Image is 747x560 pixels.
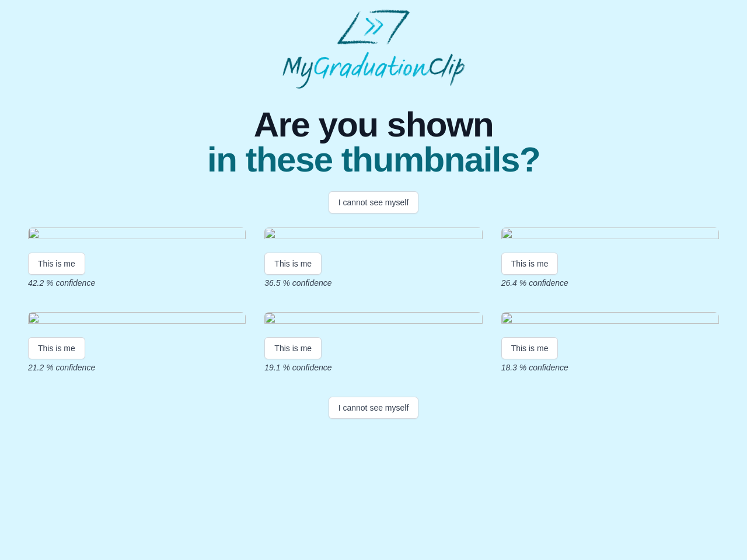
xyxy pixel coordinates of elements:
[207,142,540,177] span: in these thumbnails?
[264,312,482,328] img: 76a09f6d1e58f6b119a20903561a1c104d359c92.gif
[264,362,482,373] p: 19.1 % confidence
[501,253,558,275] button: This is me
[501,228,719,243] img: 5eb636cde5568e047444ab553017eac20b42db68.gif
[264,253,322,275] button: This is me
[501,312,719,328] img: 1957afb299597349cfae7b7132f06169c2ddc97c.gif
[207,107,540,142] span: Are you shown
[264,337,322,359] button: This is me
[28,253,85,275] button: This is me
[264,277,482,289] p: 36.5 % confidence
[28,228,246,243] img: ab7c2c055f5ef86a8145255813cb8b9b1f27fba8.gif
[501,337,558,359] button: This is me
[28,362,246,373] p: 21.2 % confidence
[28,337,85,359] button: This is me
[282,9,465,89] img: MyGraduationClip
[501,277,719,289] p: 26.4 % confidence
[329,397,419,419] button: I cannot see myself
[28,312,246,328] img: 09dde4526e46040d86957394e43881ddb8ce861d.gif
[329,191,419,213] button: I cannot see myself
[264,228,482,243] img: 8795e75f9565d188796b54a4e9bd3f1d4b889d83.gif
[501,362,719,373] p: 18.3 % confidence
[28,277,246,289] p: 42.2 % confidence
